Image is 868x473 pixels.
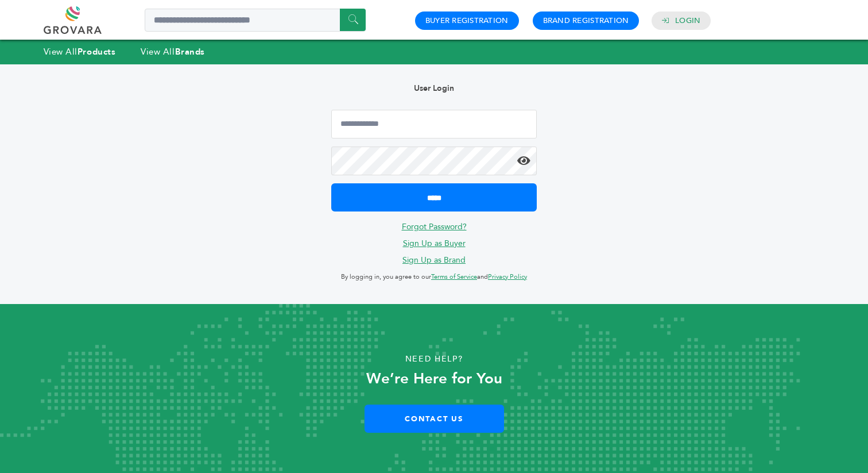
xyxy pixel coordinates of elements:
[44,351,825,368] p: Need Help?
[365,405,504,433] a: Contact Us
[402,255,466,266] a: Sign Up as Brand
[141,46,205,57] a: View AllBrands
[77,46,115,57] strong: Products
[366,368,502,389] strong: We’re Here for You
[675,16,700,26] a: Login
[145,9,366,32] input: Search a product or brand...
[331,110,537,139] input: Email Address
[543,16,629,26] a: Brand Registration
[414,83,454,94] b: User Login
[425,16,509,26] a: Buyer Registration
[431,272,477,281] a: Terms of Service
[175,46,205,57] strong: Brands
[331,147,537,175] input: Password
[488,272,527,281] a: Privacy Policy
[402,221,467,232] a: Forgot Password?
[331,270,537,284] p: By logging in, you agree to our and
[403,238,466,249] a: Sign Up as Buyer
[44,46,116,57] a: View AllProducts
